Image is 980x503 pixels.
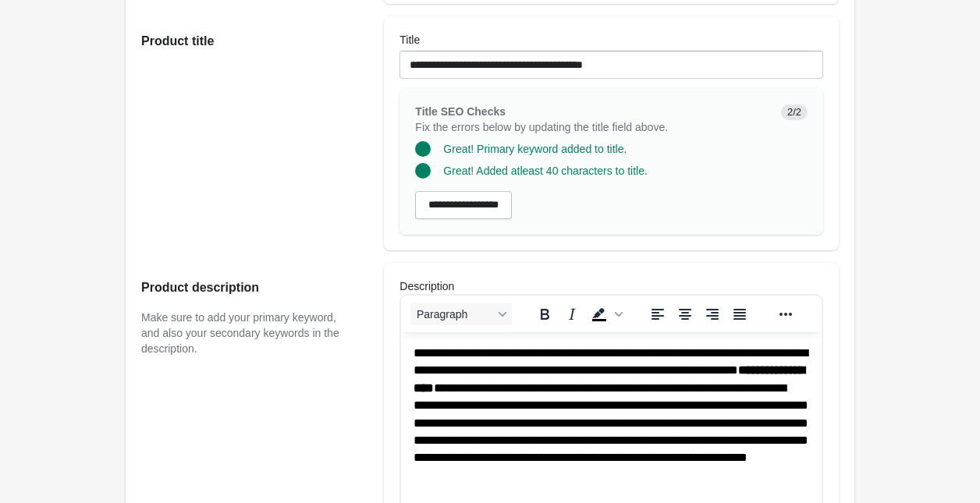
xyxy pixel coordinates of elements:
[443,165,647,177] span: Great! Added atleast 40 characters to title.
[415,105,506,118] span: Title SEO Checks
[415,119,769,135] p: Fix the errors below by updating the title field above.
[586,303,625,325] div: Background color
[781,104,808,120] span: 2/2
[410,303,512,325] button: Blocks
[672,303,698,325] button: Align center
[644,303,671,325] button: Align left
[726,303,753,325] button: Justify
[141,32,353,51] h2: Product title
[772,303,799,325] button: Reveal or hide additional toolbar items
[399,32,420,48] label: Title
[141,278,353,297] h2: Product description
[443,143,627,155] span: Great! Primary keyword added to title.
[559,303,585,325] button: Italic
[417,308,493,321] span: Paragraph
[699,303,726,325] button: Align right
[141,310,353,356] p: Make sure to add your primary keyword, and also your secondary keywords in the description.
[531,303,558,325] button: Bold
